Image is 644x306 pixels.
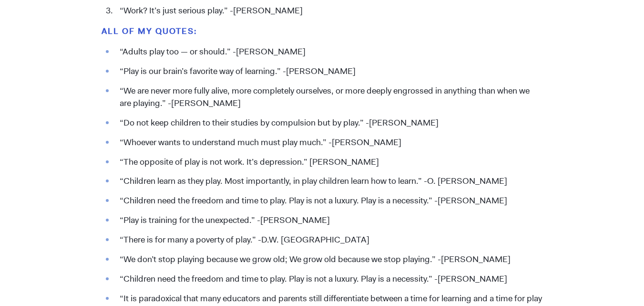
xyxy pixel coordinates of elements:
li: “Children learn as they play. Most importantly, in play children learn how to learn.” -O. [PERSON... [115,175,542,188]
li: “Do not keep children to their studies by compulsion but by play.” -[PERSON_NAME] [115,117,542,129]
li: “Play is training for the unexpected.” -[PERSON_NAME] [115,214,542,227]
li: “There is for many a poverty of play.” -D.W. [GEOGRAPHIC_DATA] [115,234,542,246]
li: “We are never more fully alive, more completely ourselves, or more deeply engrossed in anything t... [115,85,542,110]
li: “Play is our brain’s favorite way of learning.” -[PERSON_NAME] [115,65,542,78]
li: “Children need the freedom and time to play. Play is not a luxury. Play is a necessity.” -[PERSON... [115,195,542,207]
li: “Whoever wants to understand much must play much.” -[PERSON_NAME] [115,137,542,149]
li: “Work? It’s just serious play.” -[PERSON_NAME] [115,5,542,17]
li: “Children need the freedom and time to play. Play is not a luxury. Play is a necessity.” -[PERSON... [115,273,542,285]
li: “The opposite of play is not work. It’s depression.” [PERSON_NAME] [115,156,542,169]
li: “We don’t stop playing because we grow old; We grow old because we stop playing.” -[PERSON_NAME] [115,253,542,266]
li: “Adults play too — or should.” -[PERSON_NAME] [115,46,542,58]
strong: All of my QUOTES: [102,26,197,36]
